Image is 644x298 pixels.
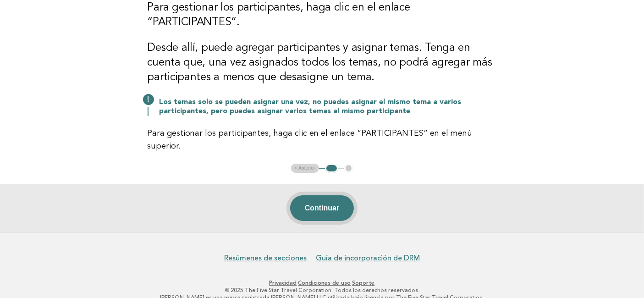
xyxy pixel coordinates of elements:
[290,195,354,221] button: Continuar
[325,164,338,173] button: 1
[160,99,462,115] font: Los temas solo se pueden asignar una vez, no puedes asignar el mismo tema a varios participantes,...
[148,43,492,83] font: Desde allí, puede agregar participantes y asignar temas. Tenga en cuenta que, una vez asignados t...
[148,2,410,28] font: Para gestionar los participantes, haga clic en el enlace “PARTICIPANTES”.
[330,165,333,171] font: 1
[316,254,420,263] a: Guía de incorporación de DRM
[352,280,375,286] a: Soporte
[224,254,307,263] a: Resúmenes de secciones
[225,287,419,293] font: © 2025 The Five Star Travel Corporation. Todos los derechos reservados.
[297,280,298,286] font: ·
[305,204,340,212] font: Continuar
[298,280,351,286] a: Condiciones de uso
[148,129,473,150] font: Para gestionar los participantes, haga clic en el enlace “PARTICIPANTES” en el menú superior.
[270,280,297,286] a: Privacidad
[351,280,352,286] font: ·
